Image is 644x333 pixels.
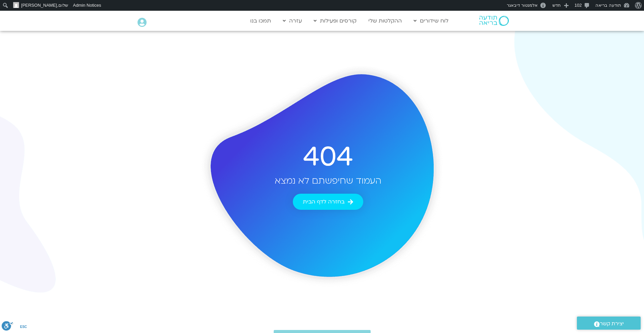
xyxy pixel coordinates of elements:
span: בחזרה לדף הבית [303,199,344,205]
a: קורסים ופעילות [310,14,360,27]
a: יצירת קשר [577,317,641,330]
h2: העמוד שחיפשתם לא נמצא [270,175,386,187]
a: בחזרה לדף הבית [293,194,363,210]
img: תודעה בריאה [479,16,509,26]
span: יצירת קשר [600,319,624,328]
a: עזרה [279,14,305,27]
h2: 404 [270,141,386,173]
a: תמכו בנו [247,14,274,27]
a: לוח שידורים [410,14,452,27]
a: ההקלטות שלי [365,14,405,27]
span: [PERSON_NAME] [21,3,57,8]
